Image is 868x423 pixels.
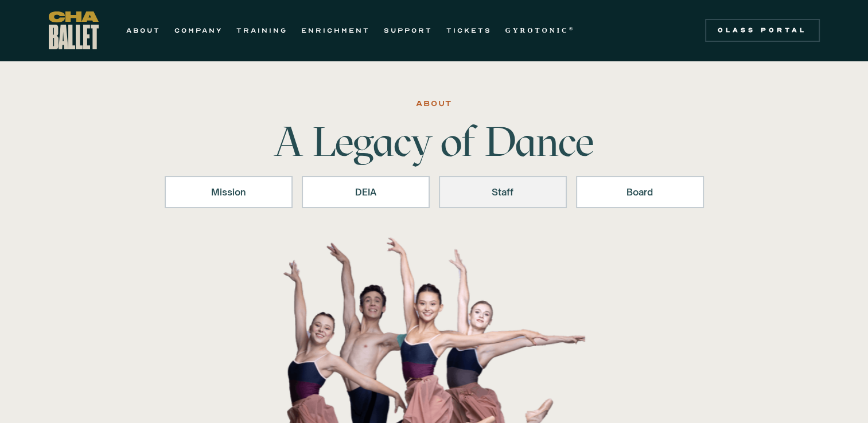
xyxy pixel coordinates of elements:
[302,176,430,208] a: DEIA
[591,185,689,199] div: Board
[712,26,813,35] div: Class Portal
[165,176,293,208] a: Mission
[174,23,223,37] a: COMPANY
[301,23,370,37] a: ENRICHMENT
[705,19,820,42] a: Class Portal
[454,185,552,199] div: Staff
[505,26,569,34] strong: GYROTONIC
[446,23,492,37] a: TICKETS
[384,23,433,37] a: SUPPORT
[255,121,613,162] h1: A Legacy of Dance
[236,23,287,37] a: TRAINING
[569,26,575,32] sup: ®
[505,23,575,37] a: GYROTONIC®
[576,176,704,208] a: Board
[317,185,415,199] div: DEIA
[439,176,567,208] a: Staff
[416,97,452,111] div: ABOUT
[180,185,278,199] div: Mission
[126,23,161,37] a: ABOUT
[49,11,99,49] a: home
